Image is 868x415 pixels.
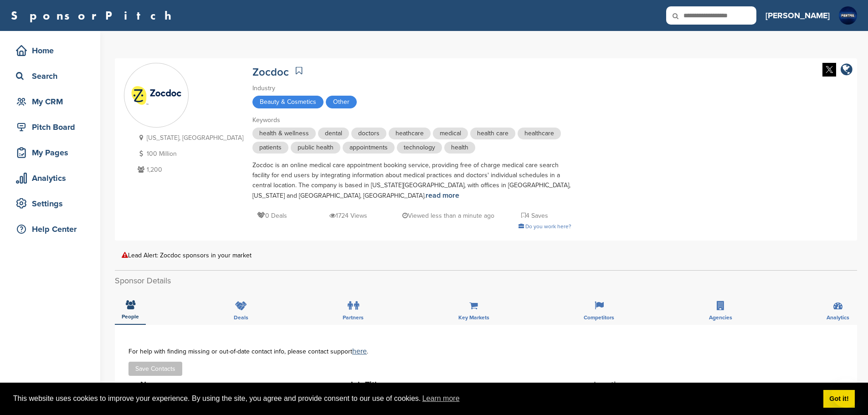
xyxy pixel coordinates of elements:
[252,160,571,201] div: Zocdoc is an online medical care appointment booking service, providing free of charge medical ca...
[822,63,836,77] img: Twitter white
[11,10,177,21] a: SponsorPitch
[9,40,91,61] a: Home
[594,380,662,389] div: Location
[14,170,91,186] div: Analytics
[9,168,91,189] a: Analytics
[14,68,91,84] div: Search
[135,148,243,159] p: 100 Million
[135,132,243,143] p: [US_STATE], [GEOGRAPHIC_DATA]
[318,128,349,139] span: dental
[234,315,248,320] span: Deals
[14,221,91,237] div: Help Center
[122,252,850,259] div: Lead Alert: Zocdoc sponsors in your market
[9,91,91,112] a: My CRM
[128,362,182,376] button: Save Contacts
[426,191,459,200] a: read more
[14,144,91,161] div: My Pages
[841,63,853,78] a: company link
[124,79,188,112] img: Sponsorpitch & Zocdoc
[525,223,571,230] span: Do you work here?
[14,195,91,212] div: Settings
[140,380,241,389] div: Name
[343,142,395,154] span: appointments
[765,9,830,22] h3: [PERSON_NAME]
[827,315,849,320] span: Analytics
[9,219,91,240] a: Help Center
[13,392,816,405] span: This website uses cookies to improve your experience. By using the site, you agree and provide co...
[135,164,243,175] p: 1,200
[252,115,571,125] div: Keywords
[343,315,364,320] span: Partners
[9,142,91,163] a: My Pages
[832,379,861,408] iframe: Button to launch messaging window
[291,142,340,154] span: public health
[519,223,571,230] a: Do you work here?
[122,314,139,319] span: People
[14,119,91,135] div: Pitch Board
[709,315,732,320] span: Agencies
[115,275,857,287] h2: Sponsor Details
[397,142,442,154] span: technology
[9,117,91,138] a: Pitch Board
[470,128,515,139] span: health care
[521,210,548,221] p: 4 Saves
[584,315,614,320] span: Competitors
[765,5,830,26] a: [PERSON_NAME]
[352,347,367,356] a: here
[128,348,843,355] div: For help with finding missing or out-of-date contact info, please contact support .
[9,66,91,87] a: Search
[518,128,561,139] span: healthcare
[252,128,316,139] span: health & wellness
[349,380,486,389] div: Job Title
[326,96,357,108] span: Other
[252,83,571,93] div: Industry
[257,210,287,221] p: 0 Deals
[9,193,91,214] a: Settings
[14,93,91,110] div: My CRM
[823,390,855,408] a: dismiss cookie message
[252,96,324,108] span: Beauty & Cosmetics
[458,315,489,320] span: Key Markets
[839,6,857,25] img: Fightful
[421,392,461,405] a: learn more about cookies
[433,128,468,139] span: medical
[389,128,431,139] span: heathcare
[351,128,386,139] span: doctors
[444,142,475,154] span: health
[252,142,288,154] span: patients
[329,210,367,221] p: 1724 Views
[252,66,289,79] a: Zocdoc
[14,42,91,59] div: Home
[402,210,494,221] p: Viewed less than a minute ago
